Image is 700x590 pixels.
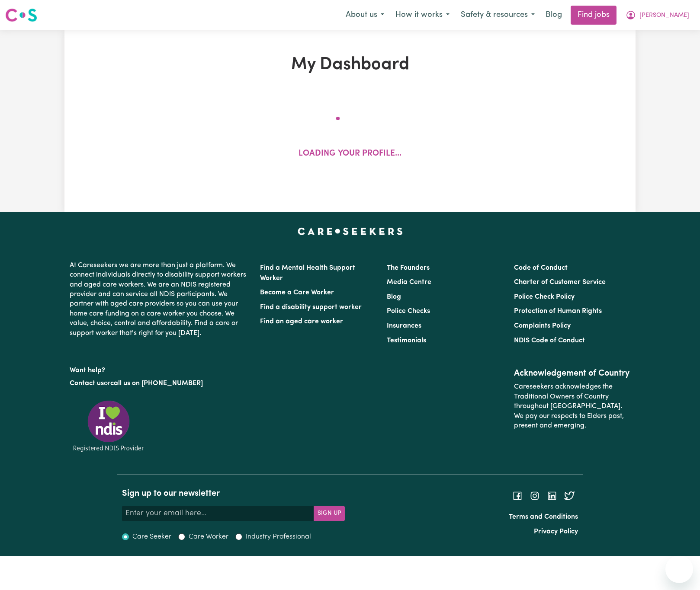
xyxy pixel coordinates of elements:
a: Blog [540,6,567,25]
a: Privacy Policy [534,528,578,535]
p: Want help? [70,362,250,375]
a: Become a Care Worker [260,289,334,296]
a: Follow Careseekers on Instagram [530,492,540,499]
a: Testimonials [387,337,426,344]
a: Police Check Policy [514,293,575,300]
label: Care Seeker [132,532,171,542]
a: Follow Careseekers on Facebook [512,492,523,499]
a: Find an aged care worker [260,318,343,325]
label: Care Worker [189,532,228,542]
a: call us on [PHONE_NUMBER] [110,380,203,387]
a: Find jobs [571,6,617,25]
a: Complaints Policy [514,322,571,329]
a: Follow Careseekers on Twitter [564,492,575,499]
a: Terms and Conditions [509,513,578,520]
button: About us [340,6,390,24]
a: Blog [387,293,401,300]
button: My Account [620,6,695,24]
iframe: Button to launch messaging window [665,555,693,583]
a: NDIS Code of Conduct [514,337,585,344]
a: Media Centre [387,279,431,286]
label: Industry Professional [246,532,311,542]
a: Police Checks [387,308,430,315]
h2: Sign up to our newsletter [122,488,345,499]
button: Safety & resources [455,6,540,24]
a: Find a disability support worker [260,304,362,311]
button: How it works [390,6,455,24]
h2: Acknowledgement of Country [514,368,630,379]
a: Careseekers home page [298,228,403,235]
img: Careseekers logo [5,7,37,23]
p: Loading your profile... [299,148,401,160]
span: [PERSON_NAME] [639,11,689,20]
a: Code of Conduct [514,265,568,271]
button: Subscribe [314,506,345,521]
a: Follow Careseekers on LinkedIn [547,492,557,499]
input: Enter your email here... [122,506,314,521]
a: Contact us [70,380,104,387]
p: or [70,375,250,392]
a: Charter of Customer Service [514,279,606,286]
a: The Founders [387,265,430,271]
p: At Careseekers we are more than just a platform. We connect individuals directly to disability su... [70,257,250,341]
a: Find a Mental Health Support Worker [260,265,355,282]
a: Protection of Human Rights [514,308,602,315]
p: Careseekers acknowledges the Traditional Owners of Country throughout [GEOGRAPHIC_DATA]. We pay o... [514,379,630,434]
h1: My Dashboard [165,54,535,75]
img: Registered NDIS provider [70,399,148,453]
a: Careseekers logo [5,5,37,25]
a: Insurances [387,322,421,329]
